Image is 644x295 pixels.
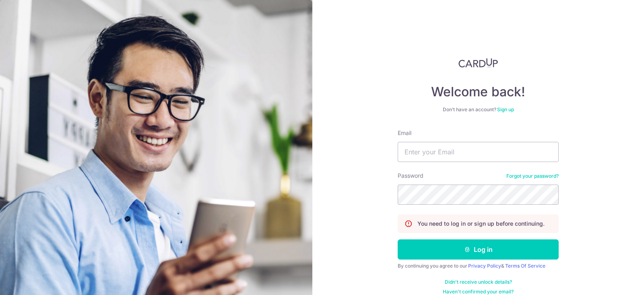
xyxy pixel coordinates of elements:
a: Didn't receive unlock details? [445,279,512,285]
a: Haven't confirmed your email? [443,289,514,295]
div: Don’t have an account? [398,106,559,113]
p: You need to log in or sign up before continuing. [417,220,545,228]
a: Sign up [497,106,514,112]
button: Log in [398,239,559,260]
a: Forgot your password? [506,173,559,179]
label: Email [398,129,411,137]
div: By continuing you agree to our & [398,263,559,269]
img: CardUp Logo [458,58,498,68]
h4: Welcome back! [398,84,559,100]
label: Password [398,172,423,180]
a: Privacy Policy [468,263,501,269]
a: Terms Of Service [505,263,545,269]
input: Enter your Email [398,142,559,162]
